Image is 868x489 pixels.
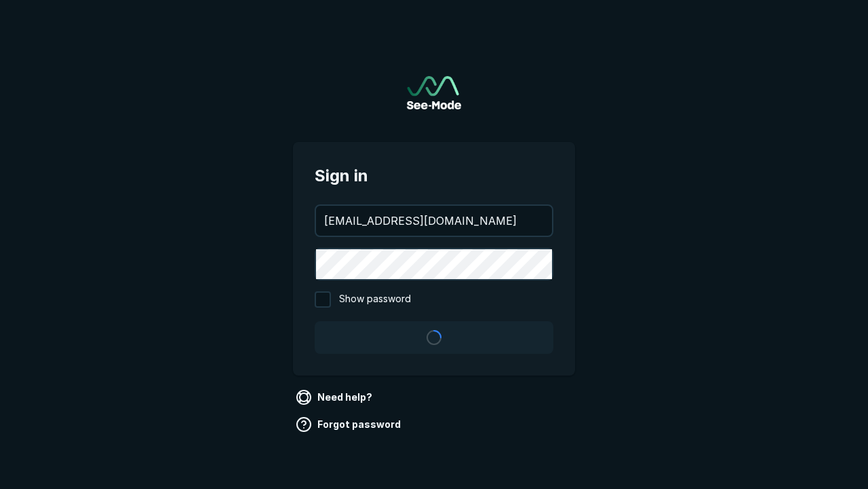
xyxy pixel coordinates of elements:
a: Forgot password [293,414,406,435]
a: Need help? [293,386,378,408]
input: your@email.com [316,206,552,236]
span: Show password [339,291,411,308]
span: Sign in [315,164,553,188]
img: See-Mode Logo [407,76,461,109]
a: Go to sign in [407,76,461,109]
